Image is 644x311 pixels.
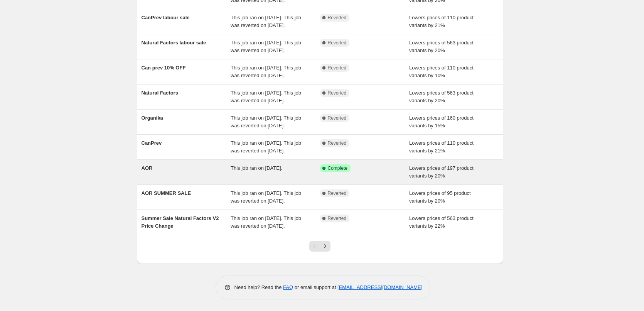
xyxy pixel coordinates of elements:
[142,40,206,46] span: Natural Factors labour sale
[142,65,186,71] span: Can prev 10% OFF
[142,140,162,146] span: CanPrev
[409,90,474,103] span: Lowers prices of 563 product variants by 20%
[409,140,474,154] span: Lowers prices of 110 product variants by 21%
[231,190,301,204] span: This job ran on [DATE]. This job was reverted on [DATE].
[409,15,474,28] span: Lowers prices of 110 product variants by 21%
[328,65,347,71] span: Reverted
[142,115,163,121] span: Organika
[293,284,337,290] span: or email support at
[142,165,153,171] span: AOR
[409,165,474,179] span: Lowers prices of 197 product variants by 20%
[328,90,347,96] span: Reverted
[328,190,347,196] span: Reverted
[309,241,330,252] nav: Pagination
[231,40,301,53] span: This job ran on [DATE]. This job was reverted on [DATE].
[231,140,301,154] span: This job ran on [DATE]. This job was reverted on [DATE].
[328,215,347,221] span: Reverted
[409,115,474,128] span: Lowers prices of 160 product variants by 15%
[283,284,293,290] a: FAQ
[142,90,178,96] span: Natural Factors
[328,40,347,46] span: Reverted
[320,241,330,252] button: Next
[337,284,422,290] a: [EMAIL_ADDRESS][DOMAIN_NAME]
[409,190,471,204] span: Lowers prices of 95 product variants by 20%
[409,65,474,78] span: Lowers prices of 110 product variants by 10%
[234,284,283,290] span: Need help? Read the
[142,215,219,229] span: Summer Sale Natural Factors V2 Price Change
[231,215,301,229] span: This job ran on [DATE]. This job was reverted on [DATE].
[328,140,347,146] span: Reverted
[231,15,301,28] span: This job ran on [DATE]. This job was reverted on [DATE].
[142,15,190,20] span: CanPrev labour sale
[231,115,301,128] span: This job ran on [DATE]. This job was reverted on [DATE].
[328,15,347,21] span: Reverted
[231,165,282,171] span: This job ran on [DATE].
[409,215,474,229] span: Lowers prices of 563 product variants by 22%
[142,190,191,196] span: AOR SUMMER SALE
[231,65,301,78] span: This job ran on [DATE]. This job was reverted on [DATE].
[231,90,301,103] span: This job ran on [DATE]. This job was reverted on [DATE].
[328,115,347,121] span: Reverted
[409,40,474,53] span: Lowers prices of 563 product variants by 20%
[328,165,347,171] span: Complete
